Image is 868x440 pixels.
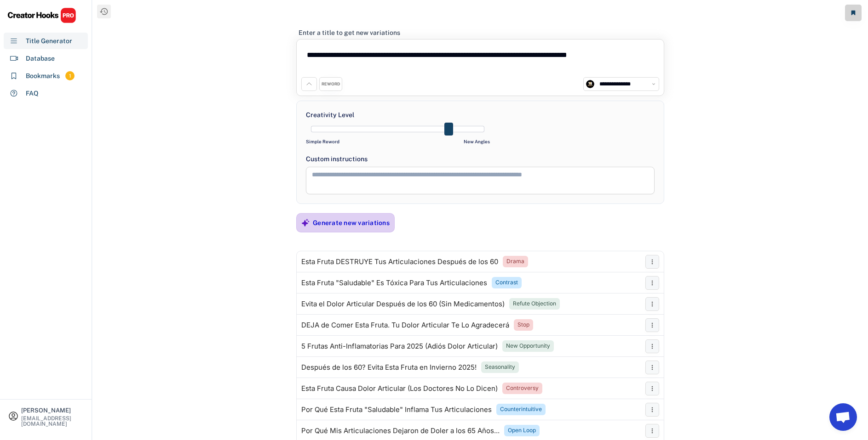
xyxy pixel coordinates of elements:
div: Simple Reword [306,138,339,145]
div: Después de los 60? Evita Esta Fruta en Invierno 2025! [301,364,477,371]
div: [EMAIL_ADDRESS][DOMAIN_NAME] [21,416,84,427]
a: Chat abierto [829,403,857,431]
div: FAQ [26,89,39,98]
div: Enter a title to get new variations [299,28,400,37]
div: Database [26,54,55,63]
div: 1 [65,72,75,80]
div: Creativity Level [306,110,354,120]
img: CHPRO%20Logo.svg [7,7,76,23]
img: channels4_profile.jpg [586,80,594,88]
div: [PERSON_NAME] [21,407,84,413]
div: New Angles [464,138,490,145]
div: Seasonality [485,363,515,371]
div: Drama [506,258,524,265]
div: Stop [517,321,529,329]
div: Bookmarks [26,71,60,81]
div: REWORD [322,81,340,87]
div: Esta Fruta Causa Dolor Articular (Los Doctores No Lo Dicen) [301,385,498,392]
div: Por Qué Mis Articulaciones Dejaron de Doler a los 65 Años... [301,427,500,434]
div: 5 Frutas Anti-Inflamatorias Para 2025 (Adiós Dolor Articular) [301,343,498,350]
div: Generate new variations [313,219,390,227]
div: Custom instructions [306,154,655,164]
div: New Opportunity [506,342,550,350]
div: Controversy [506,384,539,392]
div: Contrast [495,279,518,287]
div: Por Qué Esta Fruta "Saludable" Inflama Tus Articulaciones [301,406,492,413]
div: Title Generator [26,36,72,46]
div: Esta Fruta DESTRUYE Tus Articulaciones Después de los 60 [301,258,498,265]
div: Esta Fruta "Saludable" Es Tóxica Para Tus Articulaciones [301,279,487,287]
div: Refute Objection [513,300,556,308]
div: Evita el Dolor Articular Después de los 60 (Sin Medicamentos) [301,300,505,308]
div: DEJA de Comer Esta Fruta. Tu Dolor Articular Te Lo Agradecerá [301,322,509,329]
div: Counterintuitive [500,406,542,413]
div: Open Loop [508,427,536,434]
